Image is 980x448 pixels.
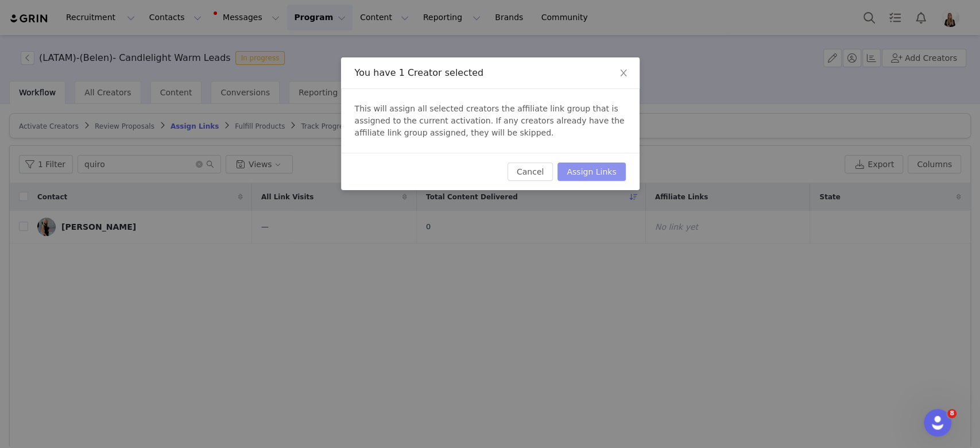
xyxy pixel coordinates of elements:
span: 8 [947,409,956,418]
button: Close [607,57,640,90]
div: This will assign all selected creators the affiliate link group that is assigned to the current a... [341,89,640,153]
i: icon: close [619,68,628,78]
div: You have 1 Creator selected [355,67,626,79]
button: Assign Links [557,163,625,181]
button: Cancel [508,163,553,181]
iframe: Intercom live chat [924,409,951,437]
